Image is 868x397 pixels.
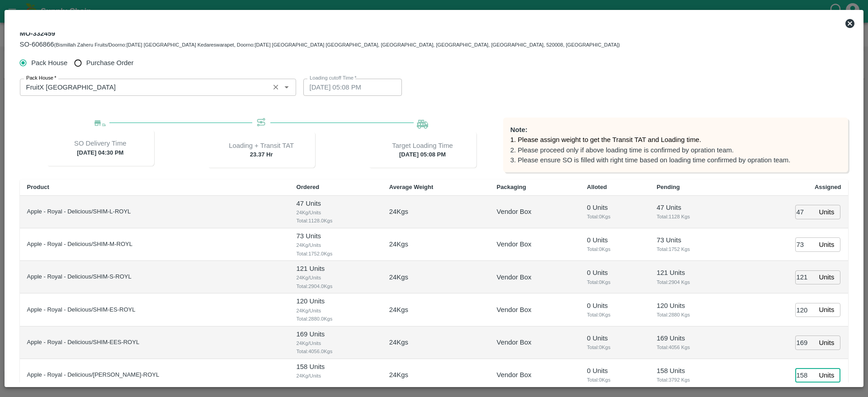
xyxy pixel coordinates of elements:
[656,235,730,245] p: 73 Units
[587,311,642,319] span: Total: 0 Kgs
[303,79,396,96] input: Choose date, selected date is Oct 15, 2025
[389,370,408,380] p: 24 Kgs
[297,231,375,241] p: 73 Units
[819,338,835,348] p: Units
[819,207,835,217] p: Units
[20,326,289,359] td: Apple - Royal - Delicious/SHIM-EES-ROYL
[819,240,835,250] p: Units
[297,307,375,315] span: 24 Kg/Units
[510,135,841,145] p: 1. Please assign weight to get the Transit TAT and Loading time.
[795,336,815,350] input: 0
[229,141,294,151] p: Loading + Transit TAT
[656,333,730,343] p: 169 Units
[587,184,607,190] b: Alloted
[587,235,642,245] p: 0 Units
[20,39,620,49] div: (Bismillah Zaheru Fruits/Doorno:[DATE] [GEOGRAPHIC_DATA] Kedareswarapet, Doorno:[DATE] [GEOGRAPHI...
[795,205,815,219] input: 0
[297,315,375,323] span: Total: 2880.0 Kgs
[587,333,642,343] p: 0 Units
[297,274,375,282] span: 24 Kg/Units
[94,120,106,127] img: Delivery
[656,376,730,384] span: Total: 3792 Kgs
[497,305,532,315] p: Vendor Box
[819,272,835,282] p: Units
[656,301,730,311] p: 120 Units
[587,278,642,286] span: Total: 0 Kgs
[297,362,375,372] p: 158 Units
[31,58,67,68] span: Pack House
[656,203,730,213] p: 47 Units
[281,81,292,93] button: Open
[587,343,642,351] span: Total: 0 Kgs
[20,228,289,261] td: Apple - Royal - Delicious/SHIM-M-ROYL
[795,237,815,251] input: 0
[389,272,408,282] p: 24 Kgs
[368,132,476,168] div: [DATE] 05:08 PM
[297,372,375,380] span: 24 Kg/Units
[297,264,375,274] p: 121 Units
[656,366,730,376] p: 158 Units
[297,217,375,225] span: Total: 1128.0 Kgs
[20,261,289,293] td: Apple - Royal - Delicious/SHIM-S-ROYL
[389,184,434,190] b: Average Weight
[587,366,642,376] p: 0 Units
[297,208,375,217] span: 24 Kg/Units
[497,239,532,249] p: Vendor Box
[26,75,57,82] label: Pack House
[510,126,528,133] b: Note:
[656,213,730,221] span: Total: 1128 Kgs
[497,370,532,380] p: Vendor Box
[795,303,815,317] input: 0
[389,305,408,315] p: 24 Kgs
[47,130,154,166] div: [DATE] 04:30 PM
[795,368,815,382] input: 0
[20,28,620,49] div: MO-332459
[297,241,375,249] span: 24 Kg/Units
[392,141,453,151] p: Target Loading Time
[297,198,375,208] p: 47 Units
[74,138,126,148] p: SO Delivery Time
[510,145,841,155] p: 2. Please proceed only if above loading time is confirmed by opration team.
[389,207,408,217] p: 24 Kgs
[297,347,375,355] span: Total: 4056.0 Kgs
[587,245,642,253] span: Total: 0 Kgs
[389,239,408,249] p: 24 Kgs
[497,184,526,190] b: Packaging
[587,203,642,213] p: 0 Units
[815,184,841,190] b: Assigned
[297,184,320,190] b: Ordered
[587,301,642,311] p: 0 Units
[297,329,375,339] p: 169 Units
[587,376,642,384] span: Total: 0 Kgs
[656,245,730,253] span: Total: 1752 Kgs
[656,343,730,351] span: Total: 4056 Kgs
[310,75,357,82] label: Loading cutoff Time
[23,81,267,93] input: Select Pack House
[208,132,315,168] div: 23.37 Hr
[795,270,815,284] input: 0
[587,268,642,278] p: 0 Units
[297,250,375,258] span: Total: 1752.0 Kgs
[297,380,375,388] span: Total: 3792.0 Kgs
[86,58,134,68] span: Purchase Order
[497,272,532,282] p: Vendor Box
[497,337,532,347] p: Vendor Box
[297,296,375,306] p: 120 Units
[389,337,408,347] p: 24 Kgs
[20,41,54,48] span: SO-606866
[819,305,835,315] p: Units
[20,293,289,326] td: Apple - Royal - Delicious/SHIM-ES-ROYL
[27,184,49,190] b: Product
[297,339,375,347] span: 24 Kg/Units
[656,268,730,278] p: 121 Units
[656,278,730,286] span: Total: 2904 Kgs
[656,184,679,190] b: Pending
[497,207,532,217] p: Vendor Box
[819,370,835,380] p: Units
[20,359,289,392] td: Apple - Royal - Delicious/[PERSON_NAME]-ROYL
[270,81,282,94] button: Clear
[587,213,642,221] span: Total: 0 Kgs
[510,155,841,165] p: 3. Please ensure SO is filled with right time based on loading time confirmed by opration team.
[297,282,375,290] span: Total: 2904.0 Kgs
[256,118,267,129] img: Transit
